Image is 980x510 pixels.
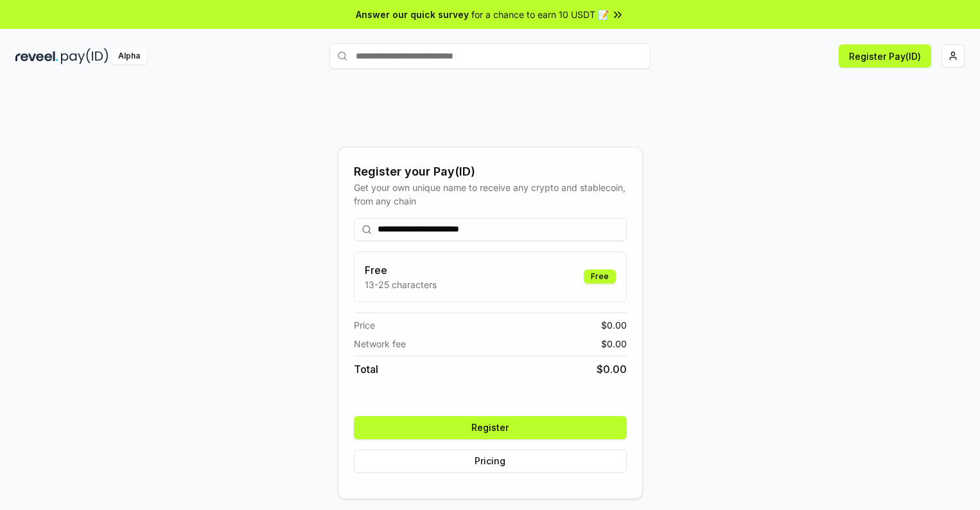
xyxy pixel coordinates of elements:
[354,181,627,208] div: Get your own unique name to receive any crypto and stablecoin, from any chain
[15,48,58,64] img: reveel_dark
[365,278,437,291] p: 13-25 characters
[365,262,437,278] h3: Free
[354,318,375,332] span: Price
[601,318,627,332] span: $ 0.00
[839,44,931,68] button: Register Pay(ID)
[354,361,378,377] span: Total
[354,163,627,181] div: Register your Pay(ID)
[471,8,609,21] span: for a chance to earn 10 USDT 📝
[61,48,109,64] img: pay_id
[354,450,627,473] button: Pricing
[356,8,469,21] span: Answer our quick survey
[111,48,147,64] div: Alpha
[354,416,627,439] button: Register
[597,361,627,377] span: $ 0.00
[354,337,406,351] span: Network fee
[584,269,616,284] div: Free
[601,337,627,351] span: $ 0.00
